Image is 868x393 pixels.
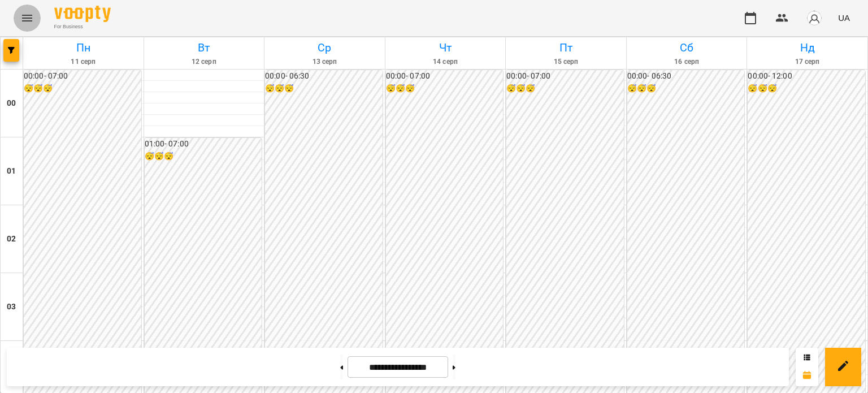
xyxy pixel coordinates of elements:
[387,39,504,57] h6: Чт
[628,39,745,57] h6: Сб
[24,70,141,83] h6: 00:00 - 07:00
[386,83,504,95] h6: 😴😴😴
[627,83,745,95] h6: 😴😴😴
[748,70,865,83] h6: 00:00 - 12:00
[749,57,866,67] h6: 17 серп
[25,57,142,67] h6: 11 серп
[806,10,822,26] img: avatar_s.png
[54,23,111,31] span: For Business
[146,39,263,57] h6: Вт
[266,57,383,67] h6: 13 серп
[7,301,16,313] h6: 03
[507,57,624,67] h6: 15 серп
[386,70,504,83] h6: 00:00 - 07:00
[834,7,854,28] button: UA
[145,138,262,150] h6: 01:00 - 07:00
[24,83,141,95] h6: 😴😴😴
[266,39,383,57] h6: Ср
[506,70,624,83] h6: 00:00 - 07:00
[145,150,262,163] h6: 😴😴😴
[7,233,16,245] h6: 02
[7,165,16,178] h6: 01
[838,12,850,24] span: UA
[54,6,111,22] img: Voopty Logo
[627,70,745,83] h6: 00:00 - 06:30
[7,97,16,110] h6: 00
[507,39,624,57] h6: Пт
[25,39,142,57] h6: Пн
[387,57,504,67] h6: 14 серп
[265,83,383,95] h6: 😴😴😴
[146,57,263,67] h6: 12 серп
[506,83,624,95] h6: 😴😴😴
[14,5,41,32] button: Menu
[749,39,866,57] h6: Нд
[265,70,383,83] h6: 00:00 - 06:30
[628,57,745,67] h6: 16 серп
[748,83,865,95] h6: 😴😴😴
